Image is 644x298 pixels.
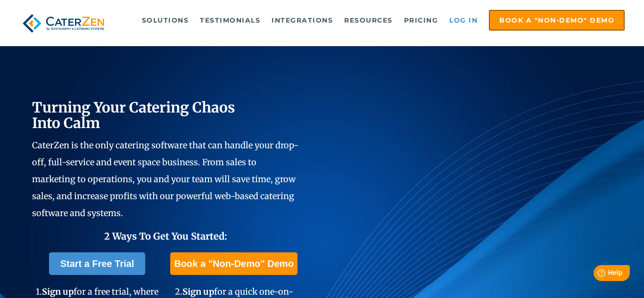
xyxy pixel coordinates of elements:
[49,252,146,275] a: Start a Free Trial
[445,11,482,30] a: Log in
[560,261,634,288] iframe: Help widget launcher
[170,252,297,275] a: Book a "Non-Demo" Demo
[339,11,397,30] a: Resources
[123,10,625,31] div: Navigation Menu
[19,10,107,37] img: caterzen
[195,11,265,30] a: Testimonials
[104,230,227,242] span: 2 Ways To Get You Started:
[489,10,625,31] a: Book a "Non-Demo" Demo
[182,286,214,297] span: Sign up
[32,98,235,132] span: Turning Your Catering Chaos Into Calm
[32,140,298,218] span: CaterZen is the only catering software that can handle your drop-off, full-service and event spac...
[267,11,338,30] a: Integrations
[42,286,74,297] span: Sign up
[399,11,443,30] a: Pricing
[137,11,194,30] a: Solutions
